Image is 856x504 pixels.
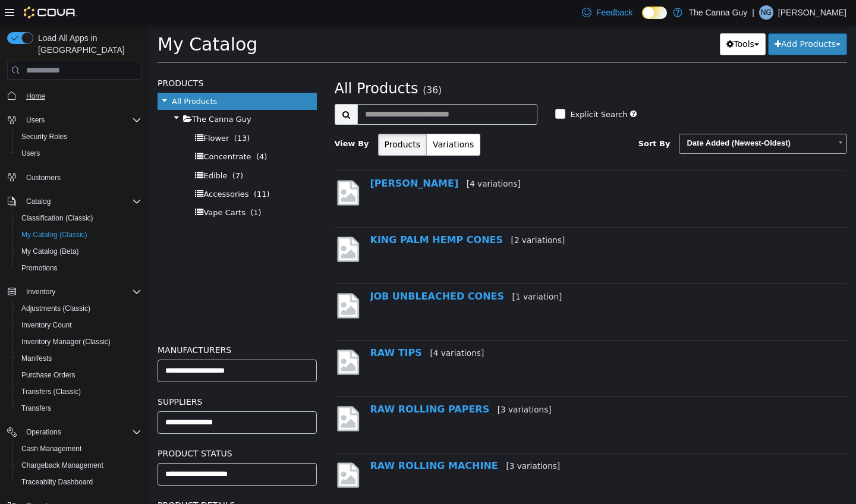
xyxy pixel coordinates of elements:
[222,435,412,446] a: RAW ROLLING MACHINE[3 variations]
[759,5,773,20] div: Nick Grosso
[186,379,213,408] img: missing-image.png
[17,368,141,382] span: Purchase Orders
[17,261,141,275] span: Promotions
[761,5,772,20] span: NG
[222,266,414,277] a: JOB UNBLEACHED CONES[1 variation]
[17,211,98,225] a: Classification (Classic)
[21,149,40,158] span: Users
[2,87,146,104] button: Home
[186,153,213,182] img: missing-image.png
[577,1,637,24] a: Feedback
[12,210,146,226] button: Classification (Classic)
[17,228,92,242] a: My Catalog (Classic)
[17,244,141,259] span: My Catalog (Beta)
[2,169,146,186] button: Customers
[21,89,50,103] a: Home
[21,194,141,209] span: Catalog
[55,109,80,118] span: Flower
[17,475,141,489] span: Traceabilty Dashboard
[9,9,109,30] span: My Catalog
[21,387,81,396] span: Transfers (Classic)
[33,32,141,56] span: Load All Apps in [GEOGRAPHIC_DATA]
[186,266,213,295] img: missing-image.png
[21,320,72,330] span: Inventory Count
[12,350,146,367] button: Manifests
[17,130,72,144] a: Security Roles
[363,210,417,220] small: [2 variations]
[21,88,141,103] span: Home
[55,165,100,174] span: Accessories
[357,436,411,446] small: [3 variations]
[17,368,80,382] a: Purchase Orders
[222,379,403,390] a: RAW ROLLING PAPERS[3 variations]
[571,8,617,30] button: Tools
[17,301,141,316] span: Adjustments (Classic)
[21,113,141,127] span: Users
[55,127,102,136] span: Concentrate
[21,194,55,209] button: Catalog
[12,440,146,457] button: Cash Management
[9,318,168,332] h5: Manufacturers
[222,209,417,220] a: KING PALM HEMP CONES[2 variations]
[21,213,93,223] span: Classification (Classic)
[12,317,146,333] button: Inventory Count
[752,5,754,20] p: |
[17,318,141,332] span: Inventory Count
[186,323,213,352] img: missing-image.png
[222,322,336,333] a: RAW TIPS[4 variations]
[2,193,146,210] button: Catalog
[21,113,49,127] button: Users
[21,461,103,470] span: Chargeback Management
[84,146,95,155] span: (7)
[26,197,51,206] span: Catalog
[12,333,146,350] button: Inventory Manager (Classic)
[186,114,221,123] span: View By
[26,173,61,182] span: Customers
[17,401,56,415] a: Transfers
[17,351,141,366] span: Manifests
[21,337,111,346] span: Inventory Manager (Classic)
[21,132,67,141] span: Security Roles
[229,109,278,131] button: Products
[17,385,141,399] span: Transfers (Classic)
[86,109,102,118] span: (13)
[102,183,112,192] span: (1)
[17,401,141,415] span: Transfers
[17,458,108,472] a: Chargeback Management
[530,109,698,129] a: Date Added (Newest-Oldest)
[21,477,93,487] span: Traceabilty Dashboard
[26,115,45,125] span: Users
[12,383,146,400] button: Transfers (Classic)
[21,285,60,299] button: Inventory
[17,211,141,225] span: Classification (Classic)
[418,84,479,96] label: Explicit Search
[21,230,87,240] span: My Catalog (Classic)
[17,335,141,349] span: Inventory Manager (Classic)
[12,260,146,276] button: Promotions
[55,146,78,155] span: Edible
[364,267,414,276] small: [1 variation]
[21,354,52,363] span: Manifests
[21,170,141,185] span: Customers
[17,351,56,366] a: Manifests
[17,385,86,399] a: Transfers (Classic)
[186,210,213,239] img: missing-image.png
[12,243,146,260] button: My Catalog (Beta)
[12,145,146,162] button: Users
[9,51,168,65] h5: Products
[17,244,84,259] a: My Catalog (Beta)
[2,283,146,300] button: Inventory
[17,442,141,456] span: Cash Management
[12,367,146,383] button: Purchase Orders
[21,425,141,439] span: Operations
[12,300,146,317] button: Adjustments (Classic)
[21,425,66,439] button: Operations
[222,153,372,164] a: [PERSON_NAME][4 variations]
[26,427,61,437] span: Operations
[619,8,698,30] button: Add Products
[17,318,77,332] a: Inventory Count
[17,301,95,316] a: Adjustments (Classic)
[21,444,81,453] span: Cash Management
[642,7,667,19] input: Dark Mode
[21,370,75,380] span: Purchase Orders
